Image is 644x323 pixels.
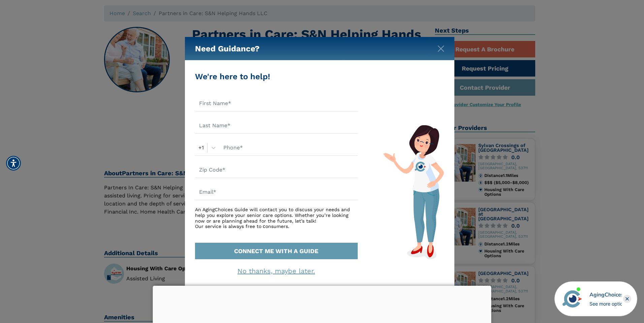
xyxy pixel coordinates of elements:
[6,156,21,171] div: Accessibility Menu
[219,140,358,156] input: Phone*
[623,295,631,303] div: Close
[589,291,622,299] div: AgingChoices Navigator
[589,300,622,307] div: See more options
[195,243,358,259] button: CONNECT ME WITH A GUIDE
[438,44,444,51] button: Close
[237,267,315,275] a: No thanks, maybe later.
[195,163,358,178] input: Zip Code*
[561,287,584,310] img: avatar
[383,125,444,259] img: match-guide-form.svg
[438,45,444,52] img: modal-close.svg
[195,96,358,111] input: First Name*
[195,207,358,229] div: An AgingChoices Guide will contact you to discuss your needs and help you explore your senior car...
[195,37,260,60] h5: Need Guidance?
[195,185,358,200] input: Email*
[195,118,358,134] input: Last Name*
[195,71,358,83] div: We're here to help!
